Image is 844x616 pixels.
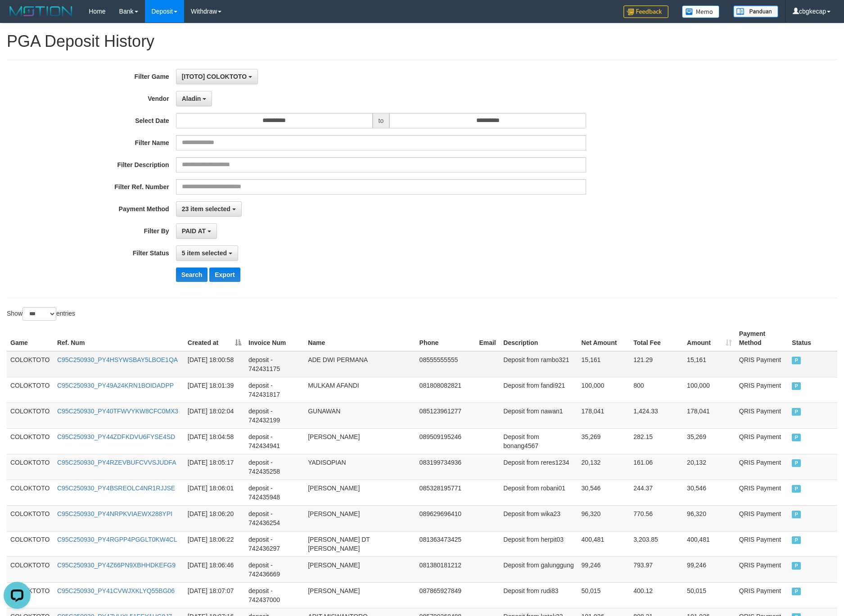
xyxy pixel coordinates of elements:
th: Email [475,326,500,351]
td: COLOKTOTO [7,428,54,454]
button: Aladin [176,91,212,106]
button: Open LiveChat chat widget [4,4,31,31]
td: Deposit from herpit03 [500,531,578,557]
td: 99,246 [578,557,630,582]
th: Phone [416,326,476,351]
a: C95C250930_PY4NRPKVIAEWX288YPI [57,510,172,517]
label: Show entries [7,307,75,321]
td: 35,269 [578,428,630,454]
td: deposit - 742432199 [245,403,304,428]
button: [ITOTO] COLOKTOTO [176,69,258,84]
th: Amount: activate to sort column ascending [683,326,736,351]
td: 30,546 [578,480,630,505]
th: Total Fee [630,326,683,351]
button: 5 item selected [176,245,238,261]
td: 96,320 [578,505,630,531]
td: deposit - 742431817 [245,377,304,403]
a: C95C250930_PY4HSYWSBAY5LBOE1QA [57,356,178,363]
td: 96,320 [683,505,736,531]
td: 400,481 [578,531,630,557]
td: 100,000 [683,377,736,403]
td: [DATE] 18:06:01 [184,480,245,505]
span: PAID [792,357,801,364]
td: QRIS Payment [736,582,789,608]
td: COLOKTOTO [7,377,54,403]
td: 282.15 [630,428,683,454]
td: QRIS Payment [736,531,789,557]
td: deposit - 742436669 [245,557,304,582]
td: 1,424.33 [630,403,683,428]
td: 20,132 [683,454,736,480]
th: Net Amount [578,326,630,351]
td: 081363473425 [416,531,476,557]
td: deposit - 742437000 [245,582,304,608]
th: Payment Method [736,326,789,351]
td: 15,161 [683,351,736,377]
td: 400.12 [630,582,683,608]
td: [PERSON_NAME] DT [PERSON_NAME] [304,531,415,557]
td: Deposit from fandi921 [500,377,578,403]
td: [DATE] 18:00:58 [184,351,245,377]
select: Showentries [23,307,56,321]
td: 178,041 [683,403,736,428]
a: C95C250930_PY49A24KRN1BOIDADPP [57,382,174,389]
td: COLOKTOTO [7,403,54,428]
td: 30,546 [683,480,736,505]
td: 089629696410 [416,505,476,531]
td: 085328195771 [416,480,476,505]
td: 089509195246 [416,428,476,454]
img: Feedback.jpg [623,5,668,18]
td: 400,481 [683,531,736,557]
td: Deposit from robani01 [500,480,578,505]
span: PAID [792,511,801,518]
th: Invoice Num [245,326,304,351]
td: YADISOPIAN [304,454,415,480]
td: 121.29 [630,351,683,377]
td: [DATE] 18:06:20 [184,505,245,531]
td: 99,246 [683,557,736,582]
td: QRIS Payment [736,480,789,505]
a: C95C250930_PY4RZEVBUFCVVSJUDFA [57,459,176,466]
td: deposit - 742436254 [245,505,304,531]
img: Button%20Memo.svg [682,5,720,18]
td: 770.56 [630,505,683,531]
td: 08555555555 [416,351,476,377]
td: COLOKTOTO [7,351,54,377]
span: PAID [792,434,801,441]
img: MOTION_logo.png [7,5,75,18]
td: Deposit from rambo321 [500,351,578,377]
td: [DATE] 18:01:39 [184,377,245,403]
button: Export [209,267,240,282]
td: 161.06 [630,454,683,480]
td: 35,269 [683,428,736,454]
td: QRIS Payment [736,351,789,377]
td: Deposit from rudi83 [500,582,578,608]
td: [DATE] 18:06:46 [184,557,245,582]
span: PAID [792,382,801,390]
td: 083199734936 [416,454,476,480]
td: 50,015 [683,582,736,608]
td: deposit - 742435948 [245,480,304,505]
td: 20,132 [578,454,630,480]
th: Name [304,326,415,351]
td: Deposit from bonang4567 [500,428,578,454]
td: 087865927849 [416,582,476,608]
td: QRIS Payment [736,403,789,428]
a: C95C250930_PY40TFWVYKW8CFC0MX3 [57,408,178,415]
td: 100,000 [578,377,630,403]
td: QRIS Payment [736,428,789,454]
td: 15,161 [578,351,630,377]
th: Description [500,326,578,351]
span: Aladin [182,95,201,102]
a: C95C250930_PY4RGPP4PGGLT0KW4CL [57,536,177,543]
td: 081380181212 [416,557,476,582]
a: C95C250930_PY4Z66PN9XBHHDKEFG9 [57,562,176,569]
th: Created at: activate to sort column descending [184,326,245,351]
td: 244.37 [630,480,683,505]
a: C95C250930_PY4BSREOLC4NR1RJJSE [57,485,175,492]
h1: PGA Deposit History [7,32,837,50]
span: PAID [792,408,801,416]
button: PAID AT [176,223,217,239]
a: C95C250930_PY41CVWJXKLYQ55BG06 [57,587,175,594]
td: Deposit from reres1234 [500,454,578,480]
